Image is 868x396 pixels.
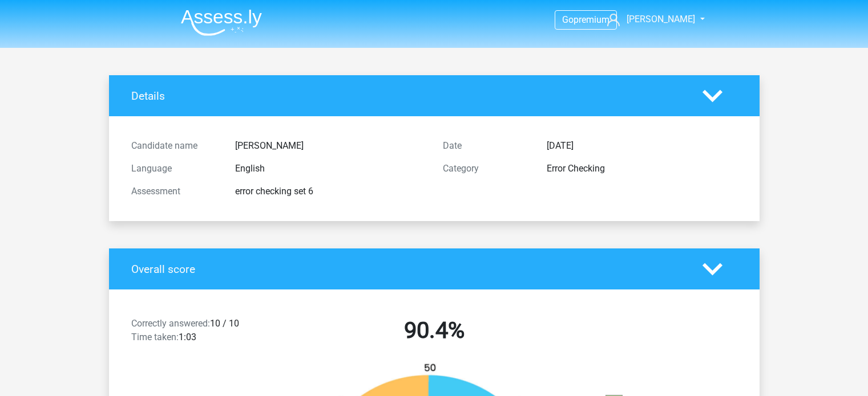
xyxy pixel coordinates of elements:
[287,317,582,344] h2: 90.4%
[131,89,685,103] h4: Details
[123,162,227,175] div: Language
[434,139,538,153] div: Date
[123,317,278,349] div: 10 / 10 1:03
[131,332,179,342] span: Time taken:
[574,14,609,25] span: premium
[562,14,574,25] span: Go
[123,185,227,198] div: Assessment
[131,318,210,329] span: Correctly answered:
[227,162,434,175] div: English
[603,13,696,26] a: [PERSON_NAME]
[555,12,616,27] a: Gopremium
[123,139,227,153] div: Candidate name
[627,14,695,25] span: [PERSON_NAME]
[434,162,538,175] div: Category
[131,263,685,276] h4: Overall score
[227,139,434,153] div: [PERSON_NAME]
[227,185,434,198] div: error checking set 6
[538,139,746,153] div: [DATE]
[538,162,746,175] div: Error Checking
[181,9,262,36] img: Assessly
